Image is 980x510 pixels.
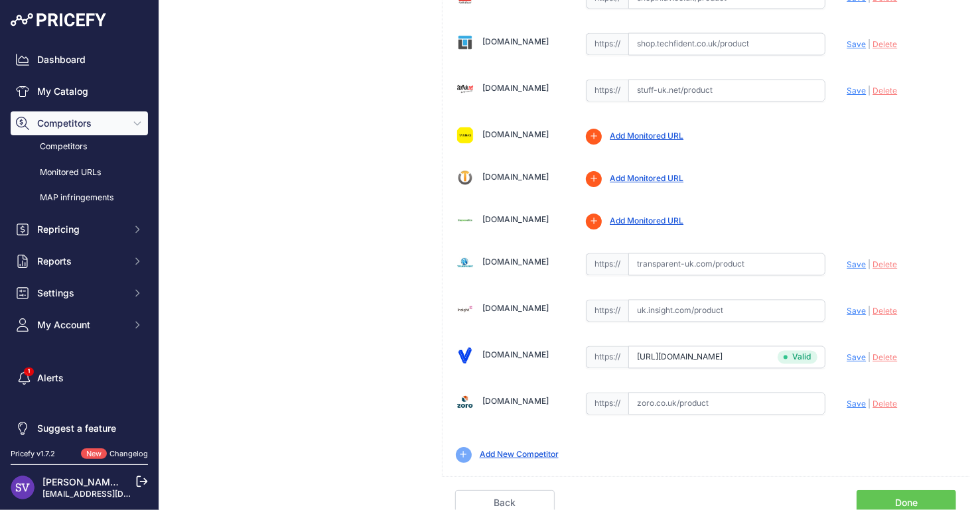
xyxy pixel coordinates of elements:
[586,33,628,56] span: https://
[586,300,628,322] span: https://
[482,83,549,93] a: [DOMAIN_NAME]
[873,86,897,96] span: Delete
[847,352,866,362] span: Save
[873,352,897,362] span: Delete
[628,393,825,415] input: zoro.co.uk/product
[11,48,148,72] a: Dashboard
[868,399,871,409] span: |
[37,318,124,332] span: My Account
[482,303,549,313] a: [DOMAIN_NAME]
[610,216,683,225] a: Add Monitored URL
[628,346,825,369] input: visunext.co.uk/product
[81,448,107,460] span: New
[109,449,148,458] a: Changelog
[847,399,866,409] span: Save
[847,259,866,269] span: Save
[868,259,871,269] span: |
[11,218,148,241] button: Repricing
[11,111,148,135] button: Competitors
[868,352,871,362] span: |
[868,39,871,49] span: |
[586,393,628,415] span: https://
[482,36,549,46] a: [DOMAIN_NAME]
[586,80,628,102] span: https://
[610,131,683,141] a: Add Monitored URL
[37,223,124,236] span: Repricing
[482,396,549,406] a: [DOMAIN_NAME]
[586,253,628,276] span: https://
[482,214,549,224] a: [DOMAIN_NAME]
[482,129,549,139] a: [DOMAIN_NAME]
[37,287,124,300] span: Settings
[11,80,148,103] a: My Catalog
[37,117,124,130] span: Competitors
[873,306,897,316] span: Delete
[11,48,148,440] nav: Sidebar
[11,448,55,460] div: Pricefy v1.7.2
[847,306,866,316] span: Save
[610,173,683,183] a: Add Monitored URL
[873,39,897,49] span: Delete
[868,86,871,96] span: |
[628,300,825,322] input: uk.insight.com/product
[11,416,148,440] a: Suggest a feature
[873,259,897,269] span: Delete
[868,306,871,316] span: |
[11,249,148,273] button: Reports
[11,186,148,210] a: MAP infringements
[11,13,106,27] img: Pricefy Logo
[480,449,559,459] a: Add New Competitor
[42,489,181,499] a: [EMAIL_ADDRESS][DOMAIN_NAME]
[11,366,148,390] a: Alerts
[482,172,549,182] a: [DOMAIN_NAME]
[11,135,148,159] a: Competitors
[482,257,549,267] a: [DOMAIN_NAME]
[847,39,866,49] span: Save
[42,476,198,487] a: [PERSON_NAME] [PERSON_NAME]
[482,350,549,359] a: [DOMAIN_NAME]
[873,399,897,409] span: Delete
[37,255,124,268] span: Reports
[628,253,825,276] input: transparent-uk.com/product
[628,33,825,56] input: shop.techfident.co.uk/product
[586,346,628,369] span: https://
[11,281,148,305] button: Settings
[11,161,148,184] a: Monitored URLs
[11,313,148,337] button: My Account
[628,80,825,102] input: stuff-uk.net/product
[847,86,866,96] span: Save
